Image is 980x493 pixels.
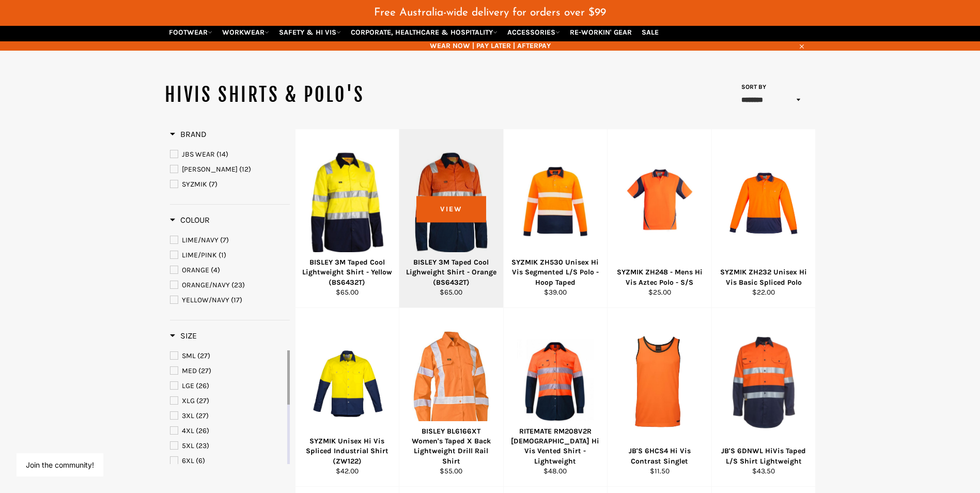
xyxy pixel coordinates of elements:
[510,426,601,466] div: RITEMATE RM208V2R [DEMOGRAPHIC_DATA] Hi Vis Vented Shirt - Lightweight
[399,308,503,487] a: BISLEY BL6166XT Women's Taped X Back Lightweight Drill Rail ShirtBISLEY BL6166XT Women's Taped X ...
[170,410,285,422] a: 3XL
[566,23,636,41] a: RE-WORKIN' GEAR
[26,460,94,469] button: Join the community!
[374,7,606,18] span: Free Australia-wide delivery for orders over $99
[182,296,229,304] span: YELLOW/NAVY
[231,281,245,289] span: (23)
[239,165,251,174] span: (12)
[399,129,503,308] a: BISLEY 3M Taped Cool Lighweight Shirt - Orange (BS6432T)BISLEY 3M Taped Cool Lighweight Shirt - O...
[170,331,197,341] h3: Size
[503,23,564,41] a: ACCESSORIES
[607,129,711,308] a: SYZMIK ZH248 - Mens Hi Vis Aztec Polo - S/SSYZMIK ZH248 - Mens Hi Vis Aztec Polo - S/S$25.00
[347,23,502,41] a: CORPORATE, HEALTHCARE & HOSPITALITY
[170,455,285,467] a: 6XL
[220,236,229,244] span: (7)
[170,149,290,160] a: JBS WEAR
[170,265,290,276] a: ORANGE
[170,250,290,261] a: LIME/PINK
[170,215,210,225] h3: Colour
[196,456,205,465] span: (6)
[170,380,285,392] a: LGE
[170,440,285,452] a: 5XL
[165,41,816,51] span: WEAR NOW | PAY LATER | AFTERPAY
[503,308,608,487] a: RITEMATE RM208V2R Ladies Hi Vis Vented Shirt - LightweightRITEMATE RM208V2R [DEMOGRAPHIC_DATA] Hi...
[170,280,290,291] a: ORANGE/NAVY
[182,396,195,405] span: XLG
[718,446,809,466] div: JB'S 6DNWL HiVis Taped L/S Shirt Lightweight
[614,446,705,466] div: JB'S 6HCS4 Hi Vis Contrast Singlet
[170,350,285,362] a: SML
[182,180,207,189] span: SYZMIK
[510,257,601,287] div: SYZMIK ZH530 Unisex Hi Vis Segmented L/S Polo - Hoop Taped
[165,82,490,108] h1: HIVIS SHIRTS & POLO'S
[182,441,194,450] span: 5XL
[295,308,399,487] a: SYZMIK Unisex Hi Vis Spliced Industrial Shirt (ZW122)SYZMIK Unisex Hi Vis Spliced Industrial Shir...
[637,23,663,41] a: SALE
[406,257,497,287] div: BISLEY 3M Taped Cool Lighweight Shirt - Orange (BS6432T)
[170,295,290,306] a: YELLOW/NAVY
[711,308,816,487] a: JB'S 6DNWL HiVis Taped L/S Shirt LightweightJB'S 6DNWL HiVis Taped L/S Shirt Lightweight$43.50
[196,411,209,420] span: (27)
[182,426,194,435] span: 4XL
[182,281,230,289] span: ORANGE/NAVY
[196,441,209,450] span: (23)
[182,351,196,360] span: SML
[182,456,194,465] span: 6XL
[170,235,290,246] a: LIME/NAVY
[170,425,285,437] a: 4XL
[182,236,219,244] span: LIME/NAVY
[218,23,273,41] a: WORKWEAR
[182,266,209,274] span: ORANGE
[165,23,216,41] a: FOOTWEAR
[182,411,194,420] span: 3XL
[198,366,211,375] span: (27)
[211,266,220,274] span: (4)
[275,23,345,41] a: SAFETY & HI VIS
[295,129,399,308] a: BISLEY 3M Taped Cool Lightweight Shirt - Yellow (BS6432T)BISLEY 3M Taped Cool Lightweight Shirt -...
[170,179,290,190] a: SYZMIK
[614,267,705,287] div: SYZMIK ZH248 - Mens Hi Vis Aztec Polo - S/S
[170,395,285,407] a: XLG
[711,129,816,308] a: SYZMIK ZH232 Unisex Hi Vis Basic Spliced PoloSYZMIK ZH232 Unisex Hi Vis Basic Spliced Polo$22.00
[170,365,285,377] a: MED
[170,164,290,175] a: BISLEY
[503,129,608,308] a: SYZMIK ZH530 Unisex Hi Vis Segmented L/S Polo - Hoop TapedSYZMIK ZH530 Unisex Hi Vis Segmented L/...
[718,267,809,287] div: SYZMIK ZH232 Unisex Hi Vis Basic Spliced Polo
[197,351,210,360] span: (27)
[196,426,209,435] span: (26)
[302,257,393,287] div: BISLEY 3M Taped Cool Lightweight Shirt - Yellow (BS6432T)
[406,426,497,466] div: BISLEY BL6166XT Women's Taped X Back Lightweight Drill Rail Shirt
[209,180,217,189] span: (7)
[182,251,217,259] span: LIME/PINK
[196,381,209,390] span: (26)
[219,251,226,259] span: (1)
[170,129,207,140] h3: Brand
[170,215,210,225] span: Colour
[196,396,209,405] span: (27)
[182,150,215,159] span: JBS WEAR
[182,165,238,174] span: [PERSON_NAME]
[738,83,767,91] label: Sort by
[182,366,197,375] span: MED
[231,296,242,304] span: (17)
[182,381,194,390] span: LGE
[302,436,393,466] div: SYZMIK Unisex Hi Vis Spliced Industrial Shirt (ZW122)
[216,150,228,159] span: (14)
[607,308,711,487] a: JB'S 6HCS4 Hi Vis Contrast SingletJB'S 6HCS4 Hi Vis Contrast Singlet$11.50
